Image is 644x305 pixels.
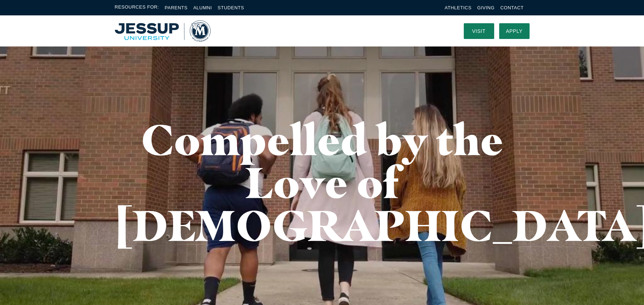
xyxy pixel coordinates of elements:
h1: Compelled by the Love of [DEMOGRAPHIC_DATA] [115,118,530,247]
a: Parents [165,5,188,10]
a: Apply [499,23,530,39]
a: Giving [477,5,495,10]
a: Contact [500,5,523,10]
a: Visit [464,23,494,39]
a: Home [115,20,211,42]
span: Resources For: [115,4,159,12]
img: Multnomah University Logo [115,20,211,42]
a: Alumni [193,5,212,10]
a: Students [218,5,244,10]
a: Athletics [445,5,472,10]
